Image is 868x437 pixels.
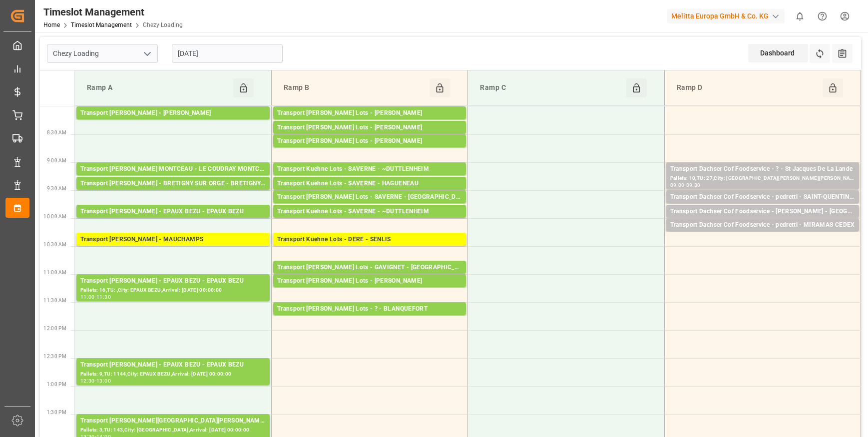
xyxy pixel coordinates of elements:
div: Transport [PERSON_NAME][GEOGRAPHIC_DATA][PERSON_NAME][GEOGRAPHIC_DATA][PERSON_NAME] [80,416,266,426]
div: Transport Kuehne Lots - SAVERNE - ~DUTTLENHEIM [277,207,462,217]
div: Transport Dachser Cof Foodservice - ? - St Jacques De La Lande [670,164,855,174]
div: Transport [PERSON_NAME] Lots - [PERSON_NAME] [277,276,462,286]
div: Ramp A [83,78,233,97]
div: Transport [PERSON_NAME] Lots - [PERSON_NAME] [277,108,462,118]
button: Help Center [811,5,834,27]
div: Pallets: 8,TU: 25,City: [GEOGRAPHIC_DATA][PERSON_NAME],Arrival: [DATE] 00:00:00 [670,202,855,211]
span: 11:00 AM [43,270,66,275]
div: Pallets: 10,TU: 27,City: [GEOGRAPHIC_DATA][PERSON_NAME][PERSON_NAME],Arrival: [DATE] 00:00:00 [670,174,855,183]
div: Transport [PERSON_NAME] Lots - [PERSON_NAME] [277,123,462,133]
div: Pallets: 5,TU: 194,City: [GEOGRAPHIC_DATA],Arrival: [DATE] 00:00:00 [277,314,462,323]
div: Pallets: ,TU: 165,City: [GEOGRAPHIC_DATA],Arrival: [DATE] 00:00:00 [277,146,462,155]
div: Pallets: ,TU: 28,City: [GEOGRAPHIC_DATA],Arrival: [DATE] 00:00:00 [277,202,462,211]
div: 09:30 [686,183,701,187]
div: - [95,379,96,383]
div: Transport [PERSON_NAME] Lots - ? - BLANQUEFORT [277,304,462,314]
a: Home [43,21,60,28]
div: Pallets: ,TU: 121,City: HAGUENEAU,Arrival: [DATE] 00:00:00 [277,189,462,197]
a: Timeslot Management [71,21,132,28]
div: Transport Dachser Cof Foodservice - pedretti - MIRAMAS CEDEX [670,220,855,230]
div: 12:30 [80,379,95,383]
div: Transport [PERSON_NAME] MONTCEAU - LE COUDRAY MONTCEAU [80,164,266,174]
div: 13:00 [96,379,111,383]
span: 9:30 AM [47,186,66,191]
div: Timeslot Management [43,4,183,19]
div: Ramp B [280,78,430,97]
div: Ramp C [476,78,626,97]
div: Ramp D [673,78,823,97]
button: Melitta Europa GmbH & Co. KG [667,6,789,25]
div: Transport Dachser Cof Foodservice - [PERSON_NAME] - [GEOGRAPHIC_DATA] [670,207,855,217]
div: Transport [PERSON_NAME] - BRETIGNY SUR ORGE - BRETIGNY SUR ORGE [80,179,266,189]
input: Type to search/select [47,44,158,63]
div: Transport [PERSON_NAME] - [PERSON_NAME] [80,108,266,118]
span: 1:30 PM [47,410,66,415]
span: 12:00 PM [43,326,66,331]
span: 10:00 AM [43,214,66,219]
div: Pallets: 9,TU: 1144,City: EPAUX BEZU,Arrival: [DATE] 00:00:00 [80,370,266,379]
div: Transport [PERSON_NAME] Lots - GAVIGNET - [GEOGRAPHIC_DATA] [277,263,462,273]
span: 10:30 AM [43,242,66,247]
div: Transport Kuehne Lots - DERE - SENLIS [277,235,462,245]
div: - [684,183,686,187]
div: Transport Kuehne Lots - SAVERNE - ~DUTTLENHEIM [277,164,462,174]
div: 11:30 [96,295,111,299]
div: Pallets: 6,TU: ,City: [GEOGRAPHIC_DATA],Arrival: [DATE] 00:00:00 [670,217,855,225]
span: 12:30 PM [43,354,66,359]
div: Dashboard [748,44,808,62]
div: Pallets: ,TU: 330,City: [GEOGRAPHIC_DATA],Arrival: [DATE] 00:00:00 [80,174,266,183]
div: Pallets: 2,TU: 110,City: [GEOGRAPHIC_DATA],Arrival: [DATE] 00:00:00 [277,133,462,141]
div: Pallets: 20,TU: ,City: [GEOGRAPHIC_DATA],Arrival: [DATE] 00:00:00 [277,118,462,127]
div: Transport Kuehne Lots - SAVERNE - HAGUENEAU [277,179,462,189]
div: Pallets: 3,TU: 143,City: [GEOGRAPHIC_DATA],Arrival: [DATE] 00:00:00 [80,426,266,435]
div: - [95,295,96,299]
button: show 0 new notifications [789,5,811,27]
input: DD-MM-YYYY [172,44,283,63]
div: Pallets: 3,TU: ,City: [GEOGRAPHIC_DATA],Arrival: [DATE] 00:00:00 [80,189,266,197]
div: Transport [PERSON_NAME] Lots - SAVERNE - [GEOGRAPHIC_DATA] [277,192,462,202]
div: Transport [PERSON_NAME] - EPAUX BEZU - EPAUX BEZU [80,276,266,286]
span: 8:30 AM [47,130,66,135]
div: Transport [PERSON_NAME] - EPAUX BEZU - EPAUX BEZU [80,207,266,217]
span: 11:30 AM [43,298,66,303]
div: Pallets: 16,TU: ,City: EPAUX BEZU,Arrival: [DATE] 00:00:00 [80,286,266,295]
span: 9:00 AM [47,158,66,163]
div: Pallets: ,TU: 224,City: [GEOGRAPHIC_DATA],Arrival: [DATE] 00:00:00 [277,286,462,295]
div: Transport [PERSON_NAME] - MAUCHAMPS [80,235,266,245]
div: Pallets: ,TU: 2376,City: EPAUX BEZU,Arrival: [DATE] 00:00:00 [80,217,266,225]
div: Transport [PERSON_NAME] Lots - [PERSON_NAME] [277,136,462,146]
div: Pallets: 1,TU: 241,City: [GEOGRAPHIC_DATA],Arrival: [DATE] 00:00:00 [80,118,266,127]
div: Melitta Europa GmbH & Co. KG [667,9,785,23]
div: Pallets: 2,TU: 80,City: ~[GEOGRAPHIC_DATA],Arrival: [DATE] 00:00:00 [277,217,462,225]
span: 1:00 PM [47,382,66,387]
div: Pallets: 52,TU: 1172,City: [GEOGRAPHIC_DATA],Arrival: [DATE] 00:00:00 [80,245,266,253]
div: Pallets: 2,TU: 16,City: MIRAMAS CEDEX,Arrival: [DATE] 00:00:00 [670,230,855,239]
div: Pallets: 1,TU: 907,City: [GEOGRAPHIC_DATA],Arrival: [DATE] 00:00:00 [277,245,462,253]
div: 11:00 [80,295,95,299]
div: Pallets: 7,TU: 554,City: [GEOGRAPHIC_DATA],Arrival: [DATE] 00:00:00 [277,273,462,281]
div: Transport [PERSON_NAME] - EPAUX BEZU - EPAUX BEZU [80,360,266,370]
div: Pallets: ,TU: 44,City: ~[GEOGRAPHIC_DATA],Arrival: [DATE] 00:00:00 [277,174,462,183]
button: open menu [139,46,154,61]
div: Transport Dachser Cof Foodservice - pedretti - SAINT-QUENTIN FALLAVIER [670,192,855,202]
div: 09:00 [670,183,685,187]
